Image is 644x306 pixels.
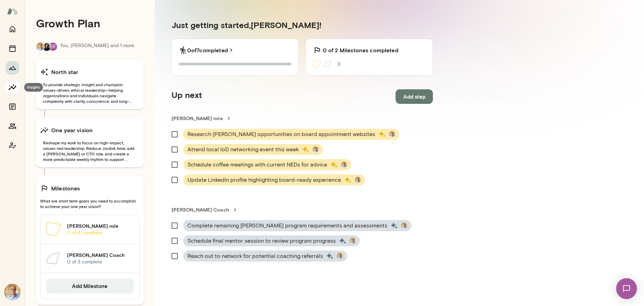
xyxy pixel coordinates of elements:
[350,238,356,244] img: Scott Bowie
[187,222,387,230] span: Complete remaining [PERSON_NAME] program requirements and assessments
[6,100,19,114] button: Documents
[341,162,347,168] img: Scott Bowie
[6,138,19,152] button: Coach app
[172,19,433,30] h5: Just getting started, [PERSON_NAME] !
[187,130,375,138] span: Research [PERSON_NAME] opportunities on board appointment websites
[6,119,19,133] button: Members
[6,61,19,75] button: Growth Plan
[51,68,79,76] h6: North star
[36,17,144,30] h4: Growth Plan
[4,284,21,300] img: Scott Bowie
[40,244,139,273] a: [PERSON_NAME] Coach0 of 3 complete
[40,215,139,244] a: [PERSON_NAME] role0 of 4 complete
[67,252,134,259] h6: [PERSON_NAME] Coach
[43,43,51,51] img: Deana Murfitt
[40,82,140,104] span: To provide strategic insight and champion values-driven, ethical leadership—helping organizations...
[183,144,323,155] div: Attend local IoD networking event this weekScott Bowie
[40,198,140,209] span: What are short term goals you need to accomplish to achieve your one year vision?
[51,184,80,192] h6: Milestones
[187,237,336,245] span: Schedule final mentor session to review program progress
[46,279,134,293] button: Add Milestone
[36,43,45,51] img: Scott Bowie
[36,60,144,109] button: North starTo provide strategic insight and champion values-driven, ethical leadership—helping org...
[183,129,399,140] div: Research [PERSON_NAME] opportunities on board appointment websitesScott Bowie
[183,251,347,262] div: Reach out to network for potential coaching referralsScott Bowie
[313,146,319,153] img: Scott Bowie
[389,131,395,137] img: Scott Bowie
[187,161,327,169] span: Schedule coffee meetings with current NEDs for advice
[40,140,140,162] span: Reshape my work to focus on high-impact, values-led leadership. Reduce Jordisk time, add a [PERSO...
[187,46,235,54] a: 0of7completed
[323,46,398,54] h6: 0 of 2 Milestones completed
[396,89,433,104] button: Add step
[183,235,360,246] div: Schedule final mentor session to review program progressScott Bowie
[183,220,412,231] div: Complete remaining [PERSON_NAME] program requirements and assessmentsScott Bowie
[183,159,351,170] div: Schedule coffee meetings with current NEDs for adviceScott Bowie
[36,118,144,168] button: One year visionReshape my work to focus on high-impact, values-led leadership. Reduce Jordisk tim...
[6,80,19,94] button: Insights
[67,223,134,229] h6: [PERSON_NAME] role
[60,42,134,51] p: You, [PERSON_NAME] and 1 more
[337,253,343,259] img: Scott Bowie
[67,259,134,265] p: 0 of 3 complete
[187,252,323,260] span: Reach out to network for potential coaching referrals
[7,4,18,18] img: Mento
[6,42,19,55] button: Sessions
[187,176,341,184] span: Update LinkedIn profile highlighting board-ready experience
[355,177,361,183] img: Scott Bowie
[401,223,407,229] img: Scott Bowie
[40,215,140,299] div: [PERSON_NAME] role0 of 4 complete[PERSON_NAME] Coach0 of 3 completeAdd Milestone
[6,22,19,36] button: Home
[172,89,202,104] h5: Up next
[51,126,93,134] h6: One year vision
[24,83,43,92] div: Insights
[187,145,299,154] span: Attend local IoD networking event this week
[172,206,433,213] a: [PERSON_NAME] Coach
[67,229,134,236] p: 0 of 4 complete
[183,174,365,186] div: Update LinkedIn profile highlighting board-ready experienceScott Bowie
[48,42,57,51] div: OF
[172,115,433,122] a: [PERSON_NAME] role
